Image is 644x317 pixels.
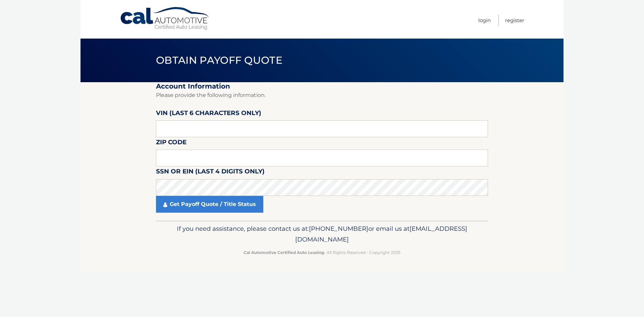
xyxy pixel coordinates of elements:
p: If you need assistance, please contact us at: or email us at [160,223,484,245]
label: VIN (last 6 characters only) [156,108,261,120]
a: Login [478,15,491,26]
label: Zip Code [156,137,186,150]
span: Obtain Payoff Quote [156,54,282,66]
a: Register [505,15,524,26]
h2: Account Information [156,82,488,91]
span: [PHONE_NUMBER] [309,225,368,232]
a: Cal Automotive [120,7,210,31]
p: - All Rights Reserved - Copyright 2025 [160,249,484,256]
a: Get Payoff Quote / Title Status [156,196,263,213]
strong: Cal Automotive Certified Auto Leasing [244,250,324,255]
label: SSN or EIN (last 4 digits only) [156,166,265,179]
p: Please provide the following information. [156,91,488,100]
